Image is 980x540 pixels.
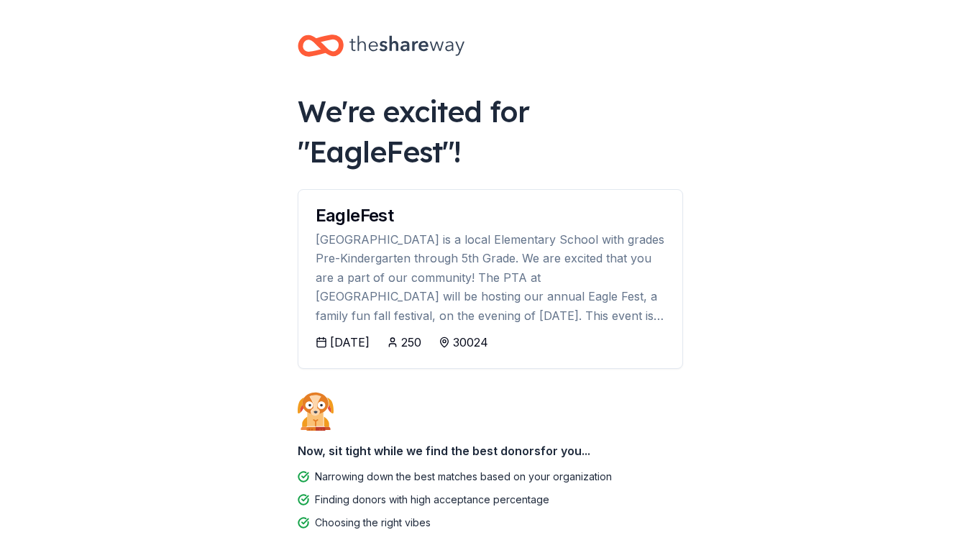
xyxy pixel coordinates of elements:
[316,207,665,224] div: EagleFest
[298,392,334,431] img: Dog waiting patiently
[401,334,421,351] div: 250
[316,230,665,325] div: [GEOGRAPHIC_DATA] is a local Elementary School with grades Pre-Kindergarten through 5th Grade. We...
[315,468,612,485] div: Narrowing down the best matches based on your organization
[315,514,431,531] div: Choosing the right vibes
[330,334,370,351] div: [DATE]
[298,436,683,465] div: Now, sit tight while we find the best donors for you...
[315,491,549,508] div: Finding donors with high acceptance percentage
[453,334,488,351] div: 30024
[298,91,683,172] div: We're excited for " EagleFest "!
